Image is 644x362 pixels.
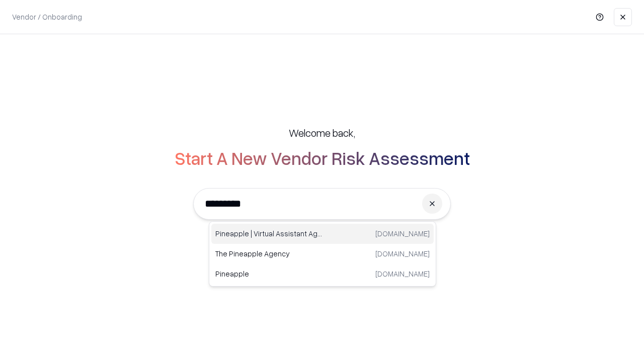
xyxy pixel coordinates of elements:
[12,12,82,22] p: Vendor / Onboarding
[209,221,436,287] div: Suggestions
[375,248,430,259] p: [DOMAIN_NAME]
[215,228,323,239] p: Pineapple | Virtual Assistant Agency
[215,268,323,279] p: Pineapple
[375,228,430,239] p: [DOMAIN_NAME]
[375,268,430,279] p: [DOMAIN_NAME]
[289,126,355,140] h5: Welcome back,
[215,248,323,259] p: The Pineapple Agency
[175,148,470,168] h2: Start A New Vendor Risk Assessment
